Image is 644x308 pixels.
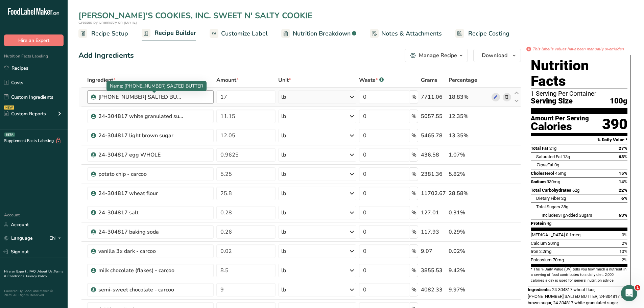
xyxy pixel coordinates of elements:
span: Potassium [531,257,552,262]
div: 436.58 [421,151,446,159]
span: 20mg [548,241,559,246]
div: 1.07% [449,151,489,159]
div: Amount Per Serving [531,115,589,122]
div: 2381.36 [421,170,446,178]
div: 1 Serving Per Container [531,90,627,97]
div: 9.97% [449,286,489,294]
div: Powered By FoodLabelMaker © 2025 All Rights Reserved [4,289,64,297]
a: Recipe Costing [455,26,509,41]
span: 0.1mcg [566,232,580,237]
span: 0g [554,162,559,167]
span: 62g [572,188,579,193]
span: Unit [278,76,291,84]
div: NEW [4,105,14,110]
span: Name: [PHONE_NUMBER] SALTED BUTTER [110,83,203,89]
div: lb [281,286,286,294]
a: Customize Label [210,26,268,41]
div: 9.07 [421,247,446,255]
span: Total Fat [531,146,548,151]
iframe: Intercom live chat [621,285,637,301]
div: Manage Recipe [419,51,457,60]
div: Custom Reports [4,110,46,117]
div: 13.35% [449,132,489,140]
span: 63% [619,154,627,159]
a: Hire an Expert . [4,269,28,274]
div: 117.93 [421,228,446,236]
div: 4082.33 [421,286,446,294]
i: This label's values have been manually overridden [532,46,624,52]
div: 24-304817 wheat flour [98,189,183,197]
div: Add Ingredients [78,50,134,61]
a: About Us . [38,269,54,274]
section: * The % Daily Value (DV) tells you how much a nutrient in a serving of food contributes to a dail... [531,267,627,283]
div: 5057.55 [421,112,446,120]
span: Recipe Setup [91,29,128,38]
span: Ingredients: [528,287,551,292]
span: Dietary Fiber [536,196,560,201]
span: 22% [619,188,627,193]
span: 0% [622,232,627,237]
a: Privacy Policy [26,274,47,279]
section: % Daily Value * [531,136,627,144]
span: 38g [561,204,568,209]
span: 13g [563,154,570,159]
span: 27% [619,146,627,151]
div: 24-304817 baking soda [98,228,183,236]
span: Created by Chemistry on [DATE] [78,20,137,25]
div: lb [281,132,286,140]
button: Manage Recipe [405,49,468,62]
div: 0.02% [449,247,489,255]
div: Waste [359,76,384,84]
span: Protein [531,221,546,226]
span: 1 [635,285,640,290]
span: Notes & Attachments [381,29,442,38]
span: 6% [621,196,627,201]
div: 127.01 [421,209,446,217]
span: 330mg [547,179,560,184]
span: Recipe Costing [468,29,509,38]
div: 3855.53 [421,266,446,275]
div: [PHONE_NUMBER] SALTED BUTTER [98,93,183,101]
div: potato chip - carcoo [98,170,183,178]
div: 28.58% [449,189,489,197]
span: Saturated Fat [536,154,562,159]
span: [MEDICAL_DATA] [531,232,565,237]
div: semi-sweet chocolate - carcoo [98,286,183,294]
span: Total Carbohydrates [531,188,571,193]
div: 5.82% [449,170,489,178]
a: Language [4,232,33,244]
span: 45mg [555,171,566,176]
div: lb [281,112,286,120]
div: Calories [531,122,589,132]
span: Grams [421,76,437,84]
div: 24-304817 egg WHOLE [98,151,183,159]
div: 0.29% [449,228,489,236]
div: 18.83% [449,93,489,101]
div: lb [281,151,286,159]
span: Percentage [449,76,477,84]
span: 70mg [553,257,564,262]
div: 9.42% [449,266,489,275]
div: 7711.06 [421,93,446,101]
div: 24-304817 salt [98,209,183,217]
button: Hire an Expert [4,34,64,46]
i: Trans [536,162,547,167]
a: Terms & Conditions . [4,269,63,279]
a: Notes & Attachments [370,26,442,41]
span: 21g [549,146,556,151]
div: BETA [4,133,15,137]
a: Recipe Builder [142,25,196,42]
span: 10% [619,249,627,254]
div: lb [281,266,286,275]
a: FAQ . [29,269,38,274]
span: 63% [619,213,627,218]
span: 100g [610,97,627,105]
span: Nutrition Breakdown [293,29,351,38]
div: 24-304817 light brown sugar [98,132,183,140]
span: 2g [561,196,566,201]
button: Download [473,49,521,62]
span: 31g [558,213,565,218]
span: Serving Size [531,97,573,105]
div: lb [281,189,286,197]
span: 2.2mg [539,249,551,254]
